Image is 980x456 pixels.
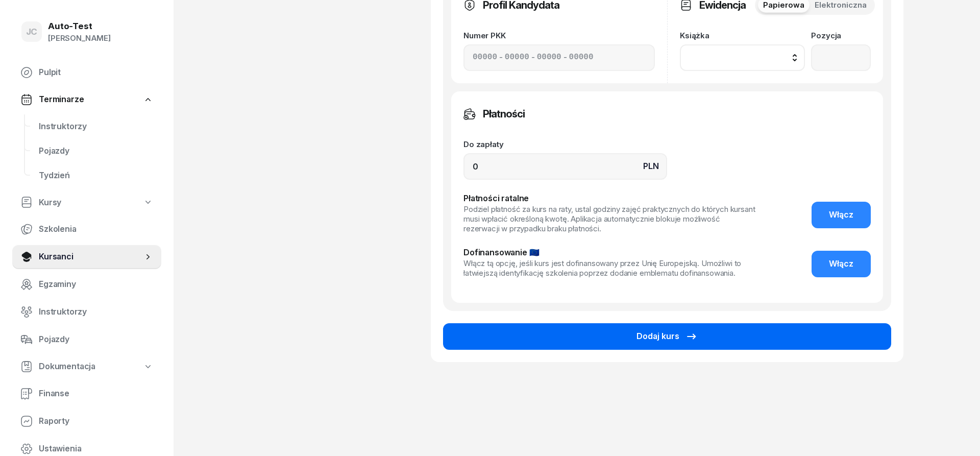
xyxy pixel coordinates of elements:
[31,138,161,163] a: Pojazdy
[531,51,535,64] span: -
[26,27,38,36] span: JC
[569,51,594,64] input: 00000
[505,51,529,64] input: 00000
[39,278,153,291] span: Egzaminy
[463,153,667,180] input: 0
[39,360,95,373] span: Dokumentacja
[39,387,153,400] span: Finanse
[463,246,757,259] div: Dofinansowanie 🇪🇺
[31,163,161,187] a: Tydzień
[463,192,757,205] div: Płatności ratalne
[636,330,698,343] div: Dodaj kurs
[12,300,161,324] a: Instruktorzy
[48,31,111,44] div: [PERSON_NAME]
[483,106,525,122] h3: Płatności
[39,415,153,428] span: Raporty
[473,51,497,64] input: 00000
[12,327,161,352] a: Pojazdy
[39,442,153,455] span: Ustawienia
[39,119,153,133] span: Instruktorzy
[39,250,143,263] span: Kursanci
[39,169,153,182] span: Tydzień
[499,51,503,64] span: -
[39,333,153,346] span: Pojazdy
[812,251,871,277] button: Włącz
[812,202,871,228] button: Włącz
[12,190,161,214] a: Kursy
[12,217,161,242] a: Szkolenia
[48,21,111,30] div: Auto-Test
[563,51,567,64] span: -
[12,60,161,85] a: Pulpit
[443,323,891,350] button: Dodaj kurs
[12,88,161,111] a: Terminarze
[39,144,153,157] span: Pojazdy
[39,196,61,209] span: Kursy
[829,257,853,271] span: Włącz
[12,245,161,269] a: Kursanci
[39,305,153,319] span: Instruktorzy
[31,114,161,138] a: Instruktorzy
[12,355,161,378] a: Dokumentacja
[463,205,757,233] div: Podziel płatność za kurs na raty, ustal godziny zajęć praktycznych do których kursant musi wpłaci...
[829,208,853,222] span: Włącz
[39,223,153,236] span: Szkolenia
[537,51,561,64] input: 00000
[12,409,161,433] a: Raporty
[463,259,757,278] div: Włącz tą opcję, jeśli kurs jest dofinansowany przez Unię Europejską. Umożliwi to łatwiejszą ident...
[12,381,161,405] a: Finanse
[12,272,161,297] a: Egzaminy
[39,66,153,79] span: Pulpit
[39,93,84,106] span: Terminarze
